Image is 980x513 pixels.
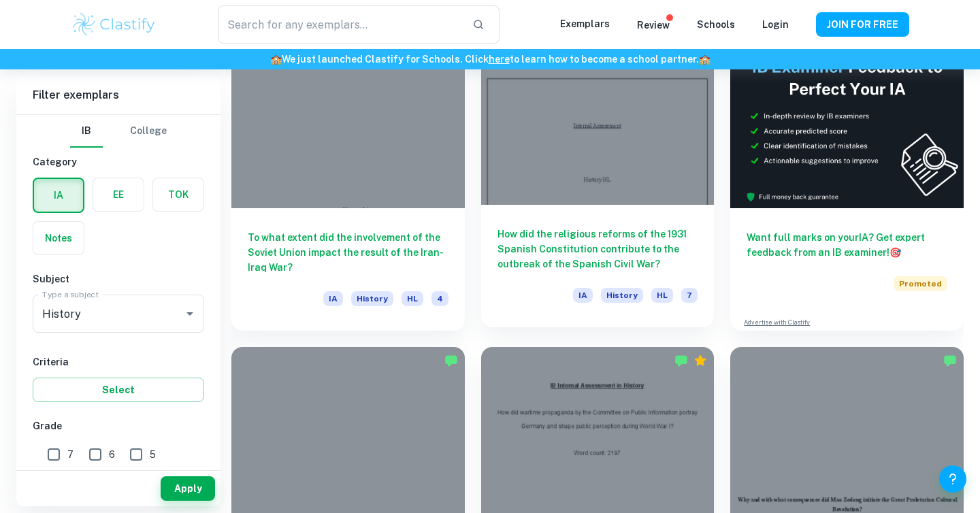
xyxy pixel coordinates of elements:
div: Premium [693,354,707,367]
button: TOK [153,178,203,211]
span: 🎯 [889,247,901,258]
span: IA [573,288,593,303]
a: To what extent did the involvement of the Soviet Union impact the result of the Iran-Iraq War?IAH... [231,33,465,331]
button: IA [34,179,83,212]
span: 7 [67,447,73,462]
img: Marked [943,354,957,367]
h6: Filter exemplars [16,76,220,114]
a: Schools [697,19,735,30]
h6: We just launched Clastify for Schools. Click to learn how to become a school partner. [3,52,977,67]
button: Open [180,304,199,323]
p: Review [637,18,670,33]
span: 6 [109,447,115,462]
p: Exemplars [560,16,610,31]
img: Marked [674,354,688,367]
span: 🏫 [699,54,710,65]
h6: Want full marks on your IA ? Get expert feedback from an IB examiner! [747,230,947,260]
a: Login [762,19,789,30]
button: Notes [33,222,84,254]
input: Search for any exemplars... [218,5,461,44]
span: Promoted [894,276,947,291]
button: Apply [161,476,215,501]
button: College [130,115,167,148]
span: 4 [431,291,448,306]
img: Marked [444,354,458,367]
button: Help and Feedback [939,465,966,493]
a: here [489,54,510,65]
span: 7 [681,288,698,303]
a: Want full marks on yourIA? Get expert feedback from an IB examiner!PromotedAdvertise with Clastify [730,33,964,331]
h6: Subject [33,271,204,286]
h6: To what extent did the involvement of the Soviet Union impact the result of the Iran-Iraq War? [248,230,448,275]
span: History [351,291,393,306]
button: JOIN FOR FREE [816,12,909,37]
a: Advertise with Clastify [744,318,810,327]
img: Thumbnail [730,33,964,208]
h6: Category [33,154,204,169]
a: How did the religious reforms of the 1931 Spanish Constitution contribute to the outbreak of the ... [481,33,715,331]
span: History [601,288,643,303]
h6: Grade [33,418,204,433]
span: IA [323,291,343,306]
button: Select [33,378,204,402]
button: IB [70,115,103,148]
button: EE [93,178,144,211]
span: 5 [150,447,156,462]
h6: How did the religious reforms of the 1931 Spanish Constitution contribute to the outbreak of the ... [497,227,698,271]
div: Filter type choice [70,115,167,148]
span: 🏫 [270,54,282,65]
img: Clastify logo [71,11,157,38]
h6: Criteria [33,354,204,369]
span: HL [402,291,423,306]
span: HL [651,288,673,303]
label: Type a subject [42,288,99,300]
